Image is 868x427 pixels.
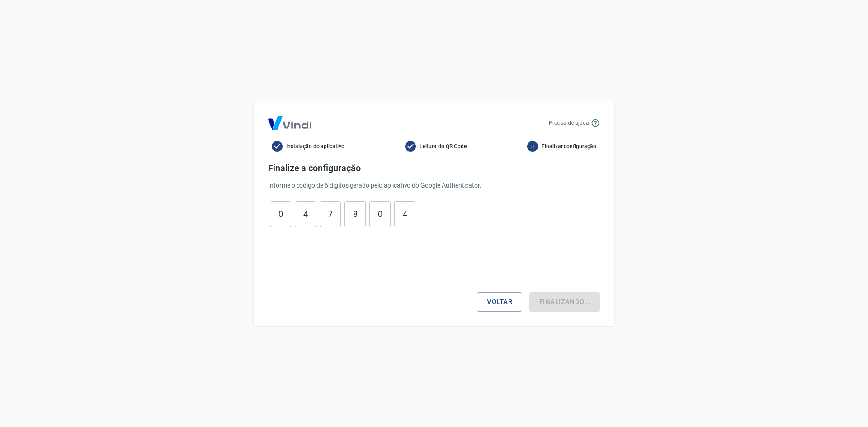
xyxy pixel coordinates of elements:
[420,142,466,150] span: Leitura do QR Code
[268,116,311,130] img: Logo Vind
[268,181,600,190] p: Informe o código de 6 dígitos gerado pelo aplicativo do Google Authenticator.
[549,119,589,127] p: Precisa de ajuda
[531,143,534,149] text: 3
[477,292,522,311] button: Voltar
[286,142,344,150] span: Instalação do aplicativo
[268,163,600,174] h4: Finalize a configuração
[542,142,596,150] span: Finalizar configuração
